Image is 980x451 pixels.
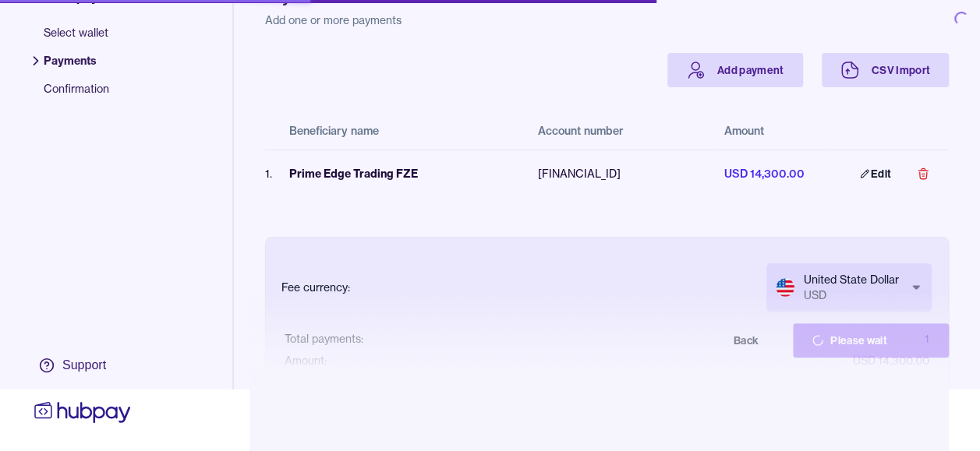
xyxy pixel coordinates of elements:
[853,353,929,368] div: USD 14,300.00
[265,150,277,197] td: 1 .
[877,375,929,390] div: USD 14.70
[667,53,803,87] a: Add payment
[525,150,711,197] td: [FINANCIAL_ID]
[712,150,829,197] td: USD 14,300.00
[265,12,949,28] p: Add one or more payments
[277,112,525,150] th: Beneficiary name
[822,53,950,87] a: CSV Import
[62,357,106,374] div: Support
[44,81,109,109] span: Confirmation
[44,53,109,81] span: Payments
[712,112,829,150] th: Amount
[277,150,525,197] td: Prime Edge Trading FZE
[281,280,350,295] div: Fee currency:
[31,349,134,382] a: Support
[285,375,409,390] div: Total fees (incl. 5% VAT):
[44,25,109,53] span: Select wallet
[841,157,910,191] a: Edit
[285,353,327,368] div: Amount:
[525,112,711,150] th: Account number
